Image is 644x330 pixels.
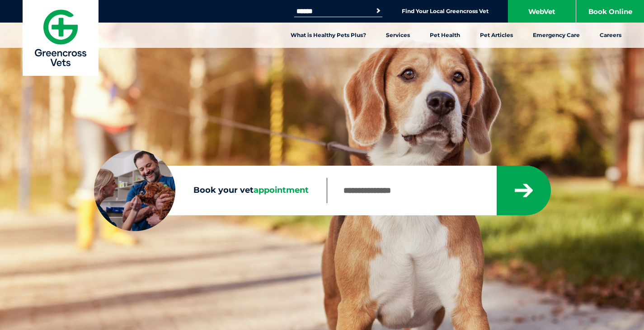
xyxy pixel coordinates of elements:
a: Services [376,23,420,48]
label: Book your vet [94,184,327,197]
a: Emergency Care [523,23,590,48]
a: Careers [590,23,631,48]
a: What is Healthy Pets Plus? [281,23,376,48]
a: Pet Health [420,23,470,48]
a: Pet Articles [470,23,523,48]
a: Find Your Local Greencross Vet [402,8,489,15]
button: Search [374,6,383,15]
span: appointment [254,185,309,195]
